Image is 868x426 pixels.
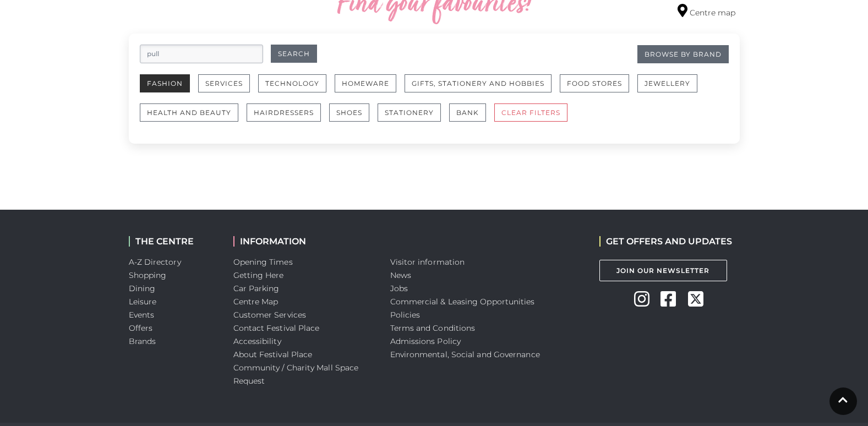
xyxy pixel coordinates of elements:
[140,74,198,103] a: Fashion
[637,45,729,63] a: Browse By Brand
[233,363,359,386] a: Community / Charity Mall Space Request
[449,103,486,122] button: Bank
[560,74,637,103] a: Food Stores
[140,74,190,92] button: Fashion
[129,257,181,267] a: A-Z Directory
[233,323,320,333] a: Contact Festival Place
[233,283,280,293] a: Car Parking
[678,4,735,19] a: Centre map
[129,297,157,307] a: Leisure
[390,283,408,293] a: Jobs
[637,74,697,92] button: Jewellery
[258,74,326,92] button: Technology
[329,103,369,122] button: Shoes
[129,283,156,293] a: Dining
[390,297,535,307] a: Commercial & Leasing Opportunities
[233,349,313,359] a: About Festival Place
[129,270,167,280] a: Shopping
[233,336,281,346] a: Accessibility
[140,103,238,122] button: Health and Beauty
[329,103,378,133] a: Shoes
[233,270,284,280] a: Getting Here
[233,310,307,320] a: Customer Services
[335,74,405,103] a: Homeware
[233,257,293,267] a: Opening Times
[378,103,441,122] button: Stationery
[560,74,629,92] button: Food Stores
[494,103,567,122] button: CLEAR FILTERS
[390,257,465,267] a: Visitor information
[129,310,155,320] a: Events
[390,323,476,333] a: Terms and Conditions
[129,323,153,333] a: Offers
[390,310,421,320] a: Policies
[637,74,706,103] a: Jewellery
[271,45,317,63] button: Search
[390,270,411,280] a: News
[390,336,461,346] a: Admissions Policy
[233,297,279,307] a: Centre Map
[335,74,396,92] button: Homeware
[599,236,732,247] h2: GET OFFERS AND UPDATES
[140,45,263,63] input: Search for retailers
[378,103,449,133] a: Stationery
[233,236,374,247] h2: INFORMATION
[198,74,250,92] button: Services
[198,74,258,103] a: Services
[390,349,540,359] a: Environmental, Social and Governance
[405,74,560,103] a: Gifts, Stationery and Hobbies
[129,236,217,247] h2: THE CENTRE
[247,103,329,133] a: Hairdressers
[449,103,494,133] a: Bank
[599,260,727,281] a: Join Our Newsletter
[405,74,552,92] button: Gifts, Stationery and Hobbies
[129,336,156,346] a: Brands
[247,103,321,122] button: Hairdressers
[494,103,576,133] a: CLEAR FILTERS
[258,74,335,103] a: Technology
[140,103,247,133] a: Health and Beauty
